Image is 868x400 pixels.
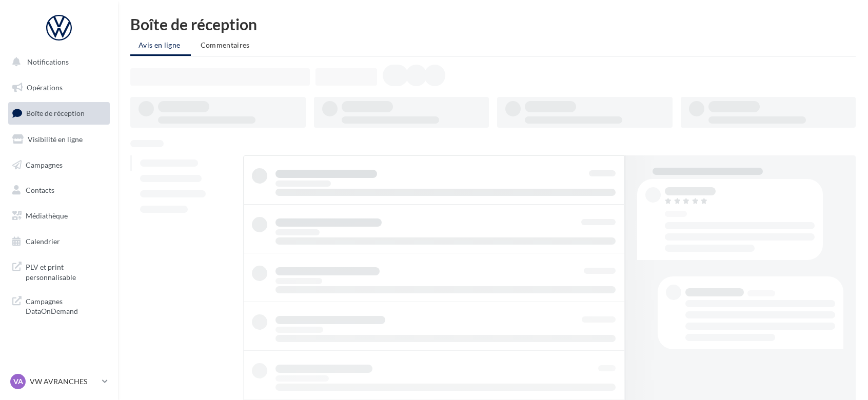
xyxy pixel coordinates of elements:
[6,231,112,252] a: Calendrier
[28,135,83,144] span: Visibilité en ligne
[30,376,98,387] p: VW AVRANCHES
[6,256,112,286] a: PLV et print personnalisable
[27,57,69,66] span: Notifications
[26,211,68,220] span: Médiathèque
[26,160,63,169] span: Campagnes
[6,205,112,227] a: Médiathèque
[6,102,112,124] a: Boîte de réception
[8,372,110,391] a: VA VW AVRANCHES
[26,237,60,246] span: Calendrier
[26,186,54,194] span: Contacts
[26,260,106,282] span: PLV et print personnalisable
[27,83,63,92] span: Opérations
[6,290,112,321] a: Campagnes DataOnDemand
[6,179,112,201] a: Contacts
[13,376,23,387] span: VA
[130,16,856,32] div: Boîte de réception
[26,294,106,316] span: Campagnes DataOnDemand
[201,41,250,49] span: Commentaires
[26,109,85,117] span: Boîte de réception
[6,154,112,176] a: Campagnes
[6,51,108,73] button: Notifications
[6,129,112,150] a: Visibilité en ligne
[6,77,112,98] a: Opérations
